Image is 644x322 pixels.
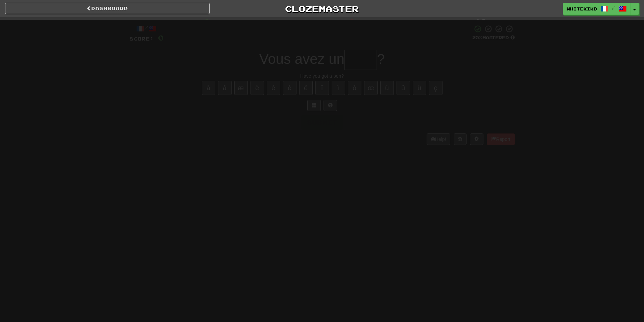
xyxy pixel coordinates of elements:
[454,133,467,145] button: Round history (alt+y)
[234,81,248,95] button: æ
[472,35,515,41] div: Mastered
[332,81,345,95] button: ï
[427,133,451,145] button: Help!
[429,81,443,95] button: ç
[220,3,424,15] a: Clozemaster
[129,73,515,79] div: Have you got a pen?
[307,100,321,111] button: Switch sentence to multiple choice alt+p
[315,81,329,95] button: î
[202,81,215,95] button: à
[218,81,232,95] button: â
[299,81,313,95] button: ë
[283,81,296,95] button: ê
[129,25,164,33] div: /
[259,51,344,67] span: Vous avez un
[612,5,615,10] span: /
[475,18,486,26] span: 10
[487,133,515,145] button: Report
[413,81,426,95] button: ü
[380,81,394,95] button: ù
[377,51,385,67] span: ?
[289,19,332,26] span: Incorrect
[397,81,410,95] button: û
[301,115,343,130] button: Submit
[158,33,164,42] span: 0
[5,3,210,14] a: Dashboard
[349,18,355,26] span: 0
[154,19,187,26] span: Correct
[348,81,361,95] button: ô
[324,100,337,111] button: Single letter hint - you only get 1 per sentence and score half the points! alt+h
[129,36,154,42] span: Score:
[472,35,482,40] span: 25 %
[567,6,597,12] span: whitekiko
[434,19,458,26] span: To go
[267,81,280,95] button: é
[364,81,378,95] button: œ
[251,81,264,95] button: è
[204,18,210,26] span: 0
[563,3,630,15] a: whitekiko /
